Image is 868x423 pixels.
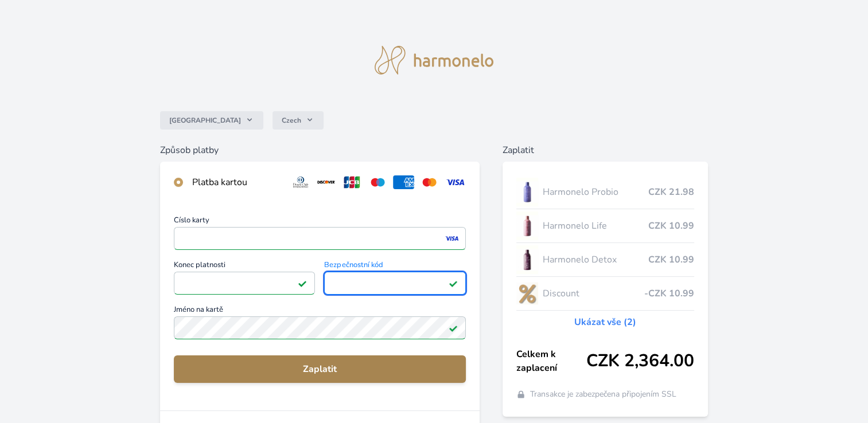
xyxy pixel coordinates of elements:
img: DETOX_se_stinem_x-lo.jpg [516,245,538,274]
iframe: Iframe pro bezpečnostní kód [329,275,461,291]
span: Celkem k zaplacení [516,347,586,375]
button: Czech [273,111,324,130]
span: Harmonelo Probio [543,185,648,199]
iframe: Iframe pro číslo karty [179,230,461,246]
img: CLEAN_PROBIO_se_stinem_x-lo.jpg [516,178,538,206]
span: [GEOGRAPHIC_DATA] [169,116,241,125]
span: CZK 2,364.00 [586,351,694,371]
input: Jméno na kartěPlatné pole [174,316,466,339]
img: visa.svg [445,175,466,189]
div: Platba kartou [192,175,281,189]
span: -CZK 10.99 [644,287,694,300]
img: visa [444,233,460,244]
img: maestro.svg [367,175,388,189]
img: Platné pole [298,279,307,288]
img: Platné pole [449,279,458,288]
button: Zaplatit [174,355,466,383]
span: Číslo karty [174,217,466,227]
img: jcb.svg [341,175,363,189]
span: CZK 21.98 [648,185,694,199]
img: CLEAN_LIFE_se_stinem_x-lo.jpg [516,211,538,240]
img: discount-lo.png [516,279,538,308]
img: mc.svg [419,175,440,189]
span: Harmonelo Life [543,219,648,233]
img: logo.svg [375,46,494,75]
span: Discount [543,287,644,300]
h6: Zaplatit [503,143,708,157]
span: Harmonelo Detox [543,253,648,267]
img: diners.svg [290,175,312,189]
span: Transakce je zabezpečena připojením SSL [530,389,676,400]
img: discover.svg [316,175,337,189]
iframe: Iframe pro datum vypršení platnosti [179,275,310,291]
img: amex.svg [393,175,414,189]
span: Konec platnosti [174,261,316,272]
span: CZK 10.99 [648,253,694,267]
span: Czech [282,116,301,125]
span: Zaplatit [183,362,457,376]
span: CZK 10.99 [648,219,694,233]
h6: Způsob platby [160,143,480,157]
a: Ukázat vše (2) [574,315,636,329]
img: Platné pole [449,323,458,332]
span: Bezpečnostní kód [324,261,466,272]
span: Jméno na kartě [174,306,466,316]
button: [GEOGRAPHIC_DATA] [160,111,263,130]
